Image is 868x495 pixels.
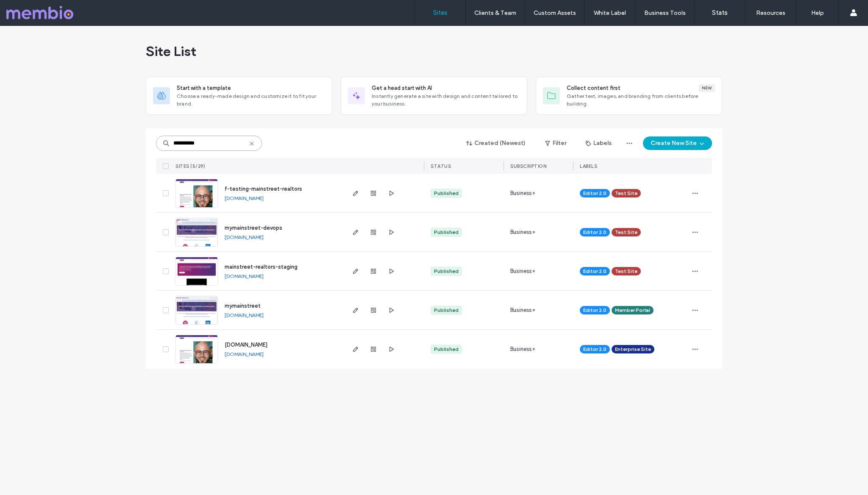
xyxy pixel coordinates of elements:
span: STATUS [431,163,451,169]
div: New [698,84,715,92]
span: Business+ [510,189,535,197]
div: Published [434,189,459,197]
span: LABELS [580,163,597,169]
a: [DOMAIN_NAME] [225,234,264,240]
span: Editor 2.0 [583,267,606,275]
a: mainstreet-realtors-staging [225,264,298,270]
button: Create New Site [643,136,712,150]
button: Labels [578,136,619,150]
label: Help [811,9,824,17]
span: Editor 2.0 [583,306,606,314]
a: f-testing-mainstreet-realtors [225,186,302,192]
span: Member Portal [615,306,650,314]
a: [DOMAIN_NAME] [225,312,264,318]
span: Business+ [510,228,535,236]
span: Enterprise Site [615,345,651,353]
label: Resources [756,9,785,17]
span: Business+ [510,345,535,353]
div: Published [434,267,459,275]
div: Published [434,306,459,314]
span: Business+ [510,306,535,314]
div: Collect content firstNewGather text, images, and branding from clients before building. [536,77,722,115]
div: Start with a templateChoose a ready-made design and customize it to fit your brand. [146,77,332,115]
a: [DOMAIN_NAME] [225,342,267,348]
a: [DOMAIN_NAME] [225,195,264,201]
span: Test Site [615,189,637,197]
button: Created (Newest) [459,136,533,150]
span: Start with a template [177,84,231,92]
label: Business Tools [644,9,686,17]
a: mymainstreet-devops [225,225,282,231]
span: Editor 2.0 [583,345,606,353]
span: Help [19,6,37,14]
button: Filter [537,136,575,150]
span: Test Site [615,228,637,236]
span: Editor 2.0 [583,228,606,236]
a: [DOMAIN_NAME] [225,273,264,279]
label: Stats [712,9,728,17]
span: Instantly generate a site with design and content tailored to your business. [372,92,520,108]
label: Sites [433,9,448,17]
span: SITES (5/29) [175,163,205,169]
span: Get a head start with AI [372,84,432,92]
span: Business+ [510,267,535,275]
span: Test Site [615,267,637,275]
span: Gather text, images, and branding from clients before building. [567,92,715,108]
span: Editor 2.0 [583,189,606,197]
span: Collect content first [567,84,620,92]
div: Get a head start with AIInstantly generate a site with design and content tailored to your business. [341,77,527,115]
span: Site List [146,43,196,60]
a: [DOMAIN_NAME] [225,351,264,357]
a: mymainstreet [225,303,261,309]
label: Custom Assets [534,9,576,17]
label: Clients & Team [474,9,516,17]
label: White Label [594,9,626,17]
span: Choose a ready-made design and customize it to fit your brand. [177,92,325,108]
div: Published [434,345,459,353]
span: SUBSCRIPTION [510,163,546,169]
div: Published [434,228,459,236]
